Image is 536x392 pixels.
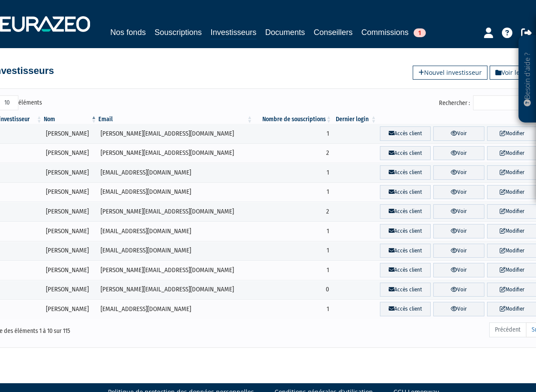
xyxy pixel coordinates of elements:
[433,126,484,141] a: Voir
[433,165,484,180] a: Voir
[314,26,353,38] a: Conseillers
[97,260,253,280] td: [PERSON_NAME][EMAIL_ADDRESS][DOMAIN_NAME]
[97,202,253,221] td: [PERSON_NAME][EMAIL_ADDRESS][DOMAIN_NAME]
[97,115,253,124] th: Email : activer pour trier la colonne par ordre croissant
[380,126,431,141] a: Accès client
[110,26,146,38] a: Nos fonds
[97,182,253,202] td: [EMAIL_ADDRESS][DOMAIN_NAME]
[433,146,484,161] a: Voir
[265,26,305,38] a: Documents
[433,283,484,297] a: Voir
[97,143,253,163] td: [PERSON_NAME][EMAIL_ADDRESS][DOMAIN_NAME]
[154,26,202,38] a: Souscriptions
[97,241,253,261] td: [EMAIL_ADDRESS][DOMAIN_NAME]
[433,263,484,277] a: Voir
[253,260,332,280] td: 1
[522,40,533,119] p: Besoin d'aide ?
[43,260,97,280] td: [PERSON_NAME]
[380,263,431,277] a: Accès client
[380,204,431,219] a: Accès client
[43,280,97,300] td: [PERSON_NAME]
[43,143,97,163] td: [PERSON_NAME]
[433,244,484,258] a: Voir
[380,185,431,199] a: Accès client
[253,280,332,300] td: 0
[43,299,97,319] td: [PERSON_NAME]
[97,280,253,300] td: [PERSON_NAME][EMAIL_ADDRESS][DOMAIN_NAME]
[380,146,431,161] a: Accès client
[43,163,97,182] td: [PERSON_NAME]
[253,163,332,182] td: 1
[97,221,253,241] td: [EMAIL_ADDRESS][DOMAIN_NAME]
[253,115,332,124] th: Nombre de souscriptions : activer pour trier la colonne par ordre croissant
[433,185,484,199] a: Voir
[253,202,332,221] td: 2
[97,299,253,319] td: [EMAIL_ADDRESS][DOMAIN_NAME]
[433,302,484,316] a: Voir
[97,163,253,182] td: [EMAIL_ADDRESS][DOMAIN_NAME]
[380,165,431,180] a: Accès client
[210,26,256,40] a: Investisseurs
[253,299,332,319] td: 1
[43,202,97,221] td: [PERSON_NAME]
[380,302,431,316] a: Accès client
[253,124,332,143] td: 1
[43,115,97,124] th: Nom : activer pour trier la colonne par ordre d&eacute;croissant
[43,221,97,241] td: [PERSON_NAME]
[43,241,97,261] td: [PERSON_NAME]
[433,224,484,238] a: Voir
[97,124,253,143] td: [PERSON_NAME][EMAIL_ADDRESS][DOMAIN_NAME]
[253,241,332,261] td: 1
[380,224,431,238] a: Accès client
[380,283,431,297] a: Accès client
[362,26,426,38] a: Commissions1
[332,115,377,124] th: Dernier login : activer pour trier la colonne par ordre croissant
[253,221,332,241] td: 1
[413,66,487,80] a: Nouvel investisseur
[43,124,97,143] td: [PERSON_NAME]
[43,182,97,202] td: [PERSON_NAME]
[253,143,332,163] td: 2
[380,244,431,258] a: Accès client
[414,28,426,37] span: 1
[433,204,484,219] a: Voir
[253,182,332,202] td: 1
